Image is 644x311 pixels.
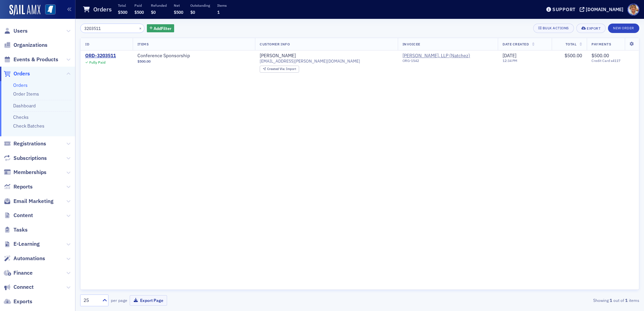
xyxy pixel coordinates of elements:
[4,283,34,291] a: Connect
[627,4,639,15] span: Profile
[591,53,609,59] span: $500.00
[609,297,613,303] strong: 1
[190,3,210,8] p: Outstanding
[134,3,144,8] p: Paid
[217,9,220,15] span: 1
[4,27,28,35] a: Users
[85,53,116,59] a: ORD-3203511
[4,269,33,277] a: Finance
[566,42,577,46] span: Total
[147,24,174,33] button: AddFilter
[402,53,470,59] span: Silas Simmons, LLP (Natchez)
[13,298,32,305] span: Exports
[4,140,46,147] a: Registrations
[565,53,582,59] span: $500.00
[4,41,47,49] a: Organizations
[80,24,144,33] input: Search…
[137,42,149,46] span: Items
[4,212,33,219] a: Content
[533,24,574,33] button: Bulk Actions
[154,25,171,31] span: Add Filter
[402,53,493,66] span: Silas Simmons, LLP (Natchez)
[13,183,33,191] span: Reports
[4,154,47,162] a: Subscriptions
[4,198,54,205] a: Email Marketing
[174,3,183,8] p: Net
[13,114,29,120] a: Checks
[591,59,634,63] span: Credit Card x4117
[217,3,227,8] p: Items
[402,42,420,46] span: Invoicee
[13,140,46,147] span: Registrations
[9,5,40,15] img: SailAMX
[576,24,606,33] button: Export
[4,298,32,305] a: Exports
[4,56,58,63] a: Events & Products
[260,42,290,46] span: Customer Info
[4,226,28,234] a: Tasks
[580,7,626,12] button: [DOMAIN_NAME]
[587,27,601,30] div: Export
[45,4,56,15] img: SailAMX
[118,9,127,15] span: $500
[591,42,611,46] span: Payments
[13,103,36,109] a: Dashboard
[13,154,47,162] span: Subscriptions
[84,297,98,304] div: 25
[4,255,45,262] a: Automations
[137,59,151,64] span: $500.00
[111,297,127,303] label: per page
[13,56,58,63] span: Events & Products
[134,9,144,15] span: $500
[130,295,167,306] button: Export Page
[267,67,286,71] span: Created Via :
[118,3,127,8] p: Total
[552,6,576,12] div: Support
[402,53,470,59] a: [PERSON_NAME], LLP (Natchez)
[260,66,299,73] div: Created Via: Import
[40,4,56,16] a: View Homepage
[503,53,516,59] span: [DATE]
[13,169,46,176] span: Memberships
[93,5,112,13] h1: Orders
[151,3,167,8] p: Refunded
[503,42,529,46] span: Date Created
[543,26,569,30] div: Bulk Actions
[4,169,46,176] a: Memberships
[4,240,40,248] a: E-Learning
[4,70,30,77] a: Orders
[13,212,33,219] span: Content
[624,297,629,303] strong: 1
[586,6,623,12] div: [DOMAIN_NAME]
[13,255,45,262] span: Automations
[13,41,47,49] span: Organizations
[13,283,34,291] span: Connect
[13,70,30,77] span: Orders
[503,58,517,63] time: 12:34 PM
[4,183,33,191] a: Reports
[13,91,39,97] a: Order Items
[89,60,105,65] div: Fully Paid
[13,198,54,205] span: Email Marketing
[608,24,639,33] button: New Order
[13,27,28,35] span: Users
[174,9,183,15] span: $500
[13,226,28,234] span: Tasks
[260,53,296,59] a: [PERSON_NAME]
[13,123,44,129] a: Check Batches
[85,42,89,46] span: ID
[267,67,296,71] div: Import
[13,269,33,277] span: Finance
[458,297,639,303] div: Showing out of items
[137,53,222,59] span: Conference Sponsorship
[13,240,40,248] span: E-Learning
[608,25,639,31] a: New Order
[190,9,195,15] span: $0
[402,59,470,65] div: ORG-1542
[137,25,143,31] button: ×
[151,9,156,15] span: $0
[13,82,28,88] a: Orders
